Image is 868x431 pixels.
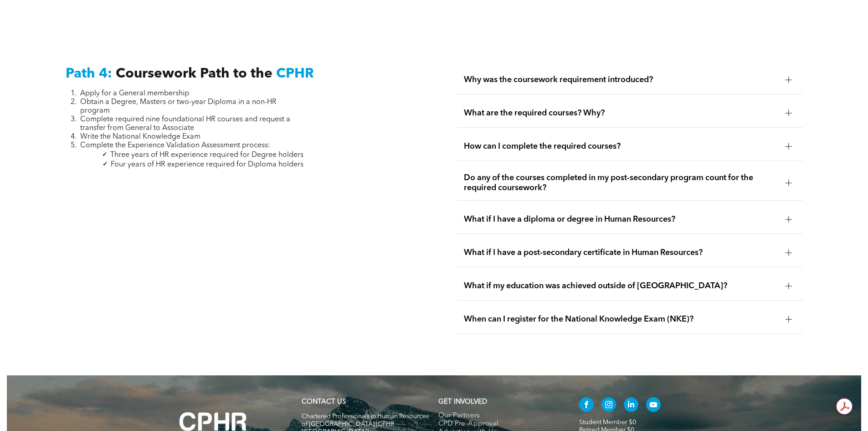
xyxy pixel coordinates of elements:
[438,412,560,420] a: Our Partners
[80,99,277,114] span: Obtain a Degree, Masters or two-year Diploma in a non-HR program
[438,420,560,428] a: CPD Pre-Approval
[624,397,638,414] a: linkedin
[80,90,189,97] span: Apply for a General membership
[116,67,272,81] span: Coursework Path to the
[464,141,778,151] span: How can I complete the required courses?
[66,67,112,81] span: Path 4:
[464,75,778,85] span: Why was the coursework requirement introduced?
[464,281,778,291] span: What if my education was achieved outside of [GEOGRAPHIC_DATA]?
[464,108,778,118] span: What are the required courses? Why?
[110,151,303,159] span: Three years of HR experience required for Degree holders
[276,67,314,81] span: CPHR
[111,161,303,168] span: Four years of HR experience required for Diploma holders
[579,397,594,414] a: facebook
[464,248,778,258] span: What if I have a post-secondary certificate in Human Resources?
[579,419,636,426] a: Student Member $0
[438,399,487,405] span: GET INVOLVED
[80,133,200,140] span: Write the National Knowledge Exam
[80,116,290,132] span: Complete required nine foundational HR courses and request a transfer from General to Associate
[646,397,661,414] a: youtube
[601,397,616,414] a: instagram
[302,399,346,405] a: CONTACT US
[464,173,778,193] span: Do any of the courses completed in my post-secondary program count for the required coursework?
[464,214,778,224] span: What if I have a diploma or degree in Human Resources?
[80,142,270,149] span: Complete the Experience Validation Assessment process:
[464,314,778,324] span: When can I register for the National Knowledge Exam (NKE)?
